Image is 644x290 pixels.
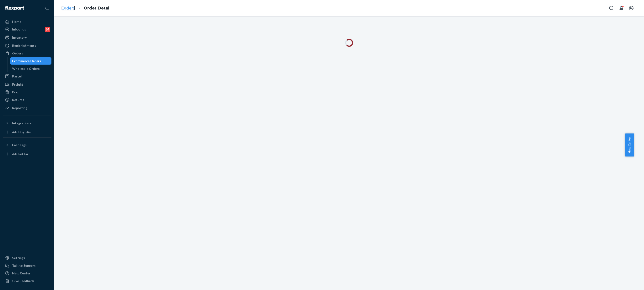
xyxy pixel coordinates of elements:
div: Home [12,19,21,24]
div: Prep [12,90,19,94]
a: Ecommerce Orders [10,57,52,65]
a: Home [3,18,51,25]
a: Parcel [3,73,51,80]
a: Freight [3,81,51,88]
div: Ecommerce Orders [12,59,41,63]
a: Order Detail [84,6,111,11]
a: Prep [3,89,51,96]
button: Integrations [3,119,51,127]
a: Add Integration [3,129,51,136]
div: Fast Tags [12,143,27,147]
a: Help Center [3,270,51,277]
button: Help Center [625,133,634,157]
div: 24 [45,27,50,32]
button: Open account menu [627,4,636,13]
a: Returns [3,96,51,103]
div: Replenishments [12,43,36,48]
div: Help Center [12,271,30,276]
ol: breadcrumbs [58,2,114,15]
a: Reporting [3,104,51,112]
div: Add Integration [12,130,32,134]
button: Open notifications [617,4,626,13]
div: Inbounds [12,27,26,32]
img: Flexport logo [5,6,24,10]
a: Settings [3,254,51,262]
div: Integrations [12,121,31,125]
a: Orders [61,6,75,11]
div: Freight [12,82,23,87]
div: Wholesale Orders [12,66,40,71]
div: Add Fast Tag [12,152,28,156]
button: Open Search Box [607,4,616,13]
div: Inventory [12,35,27,40]
button: Fast Tags [3,141,51,149]
a: Inbounds24 [3,26,51,33]
div: Reporting [12,106,27,110]
button: Close Navigation [42,4,51,13]
a: Orders [3,50,51,57]
a: Wholesale Orders [10,65,52,72]
div: Parcel [12,74,22,79]
div: Settings [12,256,25,260]
button: Give Feedback [3,277,51,285]
div: Orders [12,51,23,56]
a: Replenishments [3,42,51,49]
div: Talk to Support [12,263,36,268]
button: Talk to Support [3,262,51,269]
div: Returns [12,98,24,102]
a: Add Fast Tag [3,150,51,158]
div: Give Feedback [12,279,34,283]
a: Inventory [3,34,51,41]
